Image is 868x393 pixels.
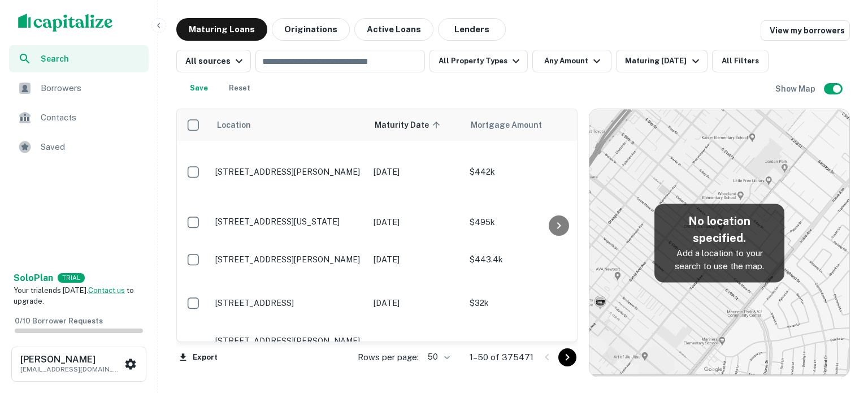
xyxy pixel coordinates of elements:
[464,109,588,141] th: Mortgage Amount
[176,349,220,366] button: Export
[14,273,53,283] strong: Solo Plan
[558,348,576,366] button: Go to next page
[222,77,258,100] button: Reset
[215,298,362,308] p: [STREET_ADDRESS]
[374,253,458,266] p: [DATE]
[811,303,868,357] iframe: Chat Widget
[358,351,419,364] p: Rows per page:
[215,336,362,346] p: [STREET_ADDRESS][PERSON_NAME]
[14,286,134,306] span: Your trial ends [DATE]. to upgrade.
[374,297,458,309] p: [DATE]
[375,118,444,132] span: Maturity Date
[210,109,368,141] th: Location
[625,54,702,68] div: Maturing [DATE]
[471,118,557,132] span: Mortgage Amount
[616,50,707,72] button: Maturing [DATE]
[20,355,122,364] h6: [PERSON_NAME]
[589,109,849,377] img: map-placeholder.webp
[712,50,769,72] button: All Filters
[9,104,149,131] a: Contacts
[775,83,817,95] h6: Show Map
[374,341,458,353] p: [DATE]
[470,297,583,309] p: $32k
[374,166,458,178] p: [DATE]
[9,45,149,72] a: Search
[663,213,775,247] h5: No location specified.
[663,247,775,273] p: Add a location to your search to use the map.
[18,14,113,32] img: capitalize-logo.png
[41,81,142,95] span: Borrowers
[20,364,122,374] p: [EMAIL_ADDRESS][DOMAIN_NAME]
[761,20,850,41] a: View my borrowers
[176,18,267,41] button: Maturing Loans
[216,118,251,132] span: Location
[215,217,362,227] p: [STREET_ADDRESS][US_STATE]
[470,253,583,266] p: $443.4k
[41,140,142,154] span: Saved
[9,75,149,102] a: Borrowers
[215,167,362,177] p: [STREET_ADDRESS][PERSON_NAME]
[58,273,85,283] div: TRIAL
[11,347,146,382] button: [PERSON_NAME][EMAIL_ADDRESS][DOMAIN_NAME]
[368,109,464,141] th: Maturity Date
[532,50,611,72] button: Any Amount
[15,317,103,325] span: 0 / 10 Borrower Requests
[215,254,362,265] p: [STREET_ADDRESS][PERSON_NAME]
[423,349,452,365] div: 50
[374,216,458,228] p: [DATE]
[176,50,251,72] button: All sources
[438,18,506,41] button: Lenders
[354,18,433,41] button: Active Loans
[272,18,350,41] button: Originations
[470,341,583,353] p: $226.8k
[470,351,533,364] p: 1–50 of 375471
[470,166,583,178] p: $442k
[41,53,142,65] span: Search
[470,216,583,228] p: $495k
[88,286,125,295] a: Contact us
[9,133,149,161] a: Saved
[41,111,142,124] span: Contacts
[429,50,528,72] button: All Property Types
[14,271,53,285] a: SoloPlan
[185,54,246,68] div: All sources
[181,77,217,100] button: Save your search to get updates of matches that match your search criteria.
